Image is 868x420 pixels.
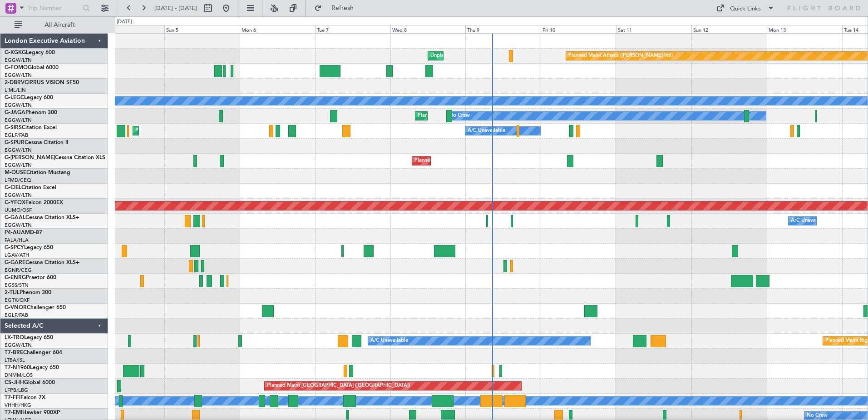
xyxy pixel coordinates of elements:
[5,245,24,250] span: G-SPCY
[5,230,42,235] a: P4-AUAMD-87
[712,1,779,15] button: Quick Links
[791,214,829,228] div: A/C Unavailable
[5,80,25,85] span: 2-DBRV
[5,155,105,160] a: G-[PERSON_NAME]Cessna Citation XLS
[28,1,80,15] input: Trip Number
[449,109,470,123] div: No Crew
[5,357,25,364] a: LTBA/ISL
[465,25,541,33] div: Thu 9
[5,155,55,160] span: G-[PERSON_NAME]
[5,110,25,115] span: G-JAGA
[5,237,29,244] a: FALA/HLA
[5,140,68,145] a: G-SPURCessna Citation II
[390,25,466,33] div: Wed 8
[5,380,24,385] span: CS-JHH
[5,260,79,265] a: G-GARECessna Citation XLS+
[5,410,60,415] a: T7-EMIHawker 900XP
[5,125,22,130] span: G-SIRS
[5,252,29,259] a: LGAV/ATH
[730,5,761,14] div: Quick Links
[5,275,56,280] a: G-ENRGPraetor 600
[5,297,30,304] a: EGTK/OXF
[418,109,561,123] div: Planned Maint [GEOGRAPHIC_DATA] ([GEOGRAPHIC_DATA])
[5,230,25,235] span: P4-AUA
[5,395,20,400] span: T7-FFI
[5,342,32,349] a: EGGW/LTN
[5,350,62,355] a: T7-BREChallenger 604
[315,25,390,33] div: Tue 7
[5,200,25,205] span: G-YFOX
[5,170,70,175] a: M-OUSECitation Mustang
[5,185,21,190] span: G-CIEL
[240,25,315,33] div: Mon 6
[370,334,408,348] div: A/C Unavailable
[5,380,55,385] a: CS-JHHGlobal 6000
[5,305,27,310] span: G-VNOR
[10,18,99,32] button: All Aircraft
[5,95,24,100] span: G-LEGC
[5,305,66,310] a: G-VNORChallenger 650
[5,335,53,340] a: LX-TROLegacy 650
[5,387,28,394] a: LFPB/LBG
[568,49,673,63] div: Planned Maint Athens ([PERSON_NAME] Intl)
[5,267,32,274] a: EGNR/CEG
[5,125,57,130] a: G-SIRSCitation Excel
[5,365,59,370] a: T7-N1960Legacy 650
[691,25,767,33] div: Sun 12
[5,290,20,295] span: 2-TIJL
[5,110,57,115] a: G-JAGAPhenom 300
[5,282,29,289] a: EGSS/STN
[24,22,96,28] span: All Aircraft
[5,365,30,370] span: T7-N1960
[414,154,557,168] div: Planned Maint [GEOGRAPHIC_DATA] ([GEOGRAPHIC_DATA])
[5,147,32,154] a: EGGW/LTN
[430,49,545,63] div: Unplanned Maint [GEOGRAPHIC_DATA] (Ataturk)
[164,25,240,33] div: Sun 5
[5,207,32,214] a: UUMO/OSF
[89,25,164,33] div: Sat 4
[5,215,25,220] span: G-GAAL
[5,140,25,145] span: G-SPUR
[5,222,32,229] a: EGGW/LTN
[5,50,55,55] a: G-KGKGLegacy 600
[117,18,132,26] div: [DATE]
[5,57,32,64] a: EGGW/LTN
[5,102,32,109] a: EGGW/LTN
[5,50,26,55] span: G-KGKG
[154,4,197,12] span: [DATE] - [DATE]
[5,170,26,175] span: M-OUSE
[468,124,505,138] div: A/C Unavailable
[5,410,22,415] span: T7-EMI
[324,5,362,11] span: Refresh
[5,95,53,100] a: G-LEGCLegacy 600
[5,65,28,70] span: G-FOMO
[5,177,31,184] a: LFMD/CEQ
[5,215,79,220] a: G-GAALCessna Citation XLS+
[5,132,28,139] a: EGLF/FAB
[767,25,842,33] div: Mon 13
[541,25,616,33] div: Fri 10
[5,200,63,205] a: G-YFOXFalcon 2000EX
[5,185,56,190] a: G-CIELCitation Excel
[5,192,32,199] a: EGGW/LTN
[5,312,28,319] a: EGLF/FAB
[5,65,59,70] a: G-FOMOGlobal 6000
[5,350,23,355] span: T7-BRE
[5,72,32,79] a: EGGW/LTN
[5,395,45,400] a: T7-FFIFalcon 7X
[5,117,32,124] a: EGGW/LTN
[5,260,25,265] span: G-GARE
[5,80,79,85] a: 2-DBRVCIRRUS VISION SF50
[5,290,51,295] a: 2-TIJLPhenom 300
[310,1,365,15] button: Refresh
[135,124,278,138] div: Planned Maint [GEOGRAPHIC_DATA] ([GEOGRAPHIC_DATA])
[5,372,33,379] a: DNMM/LOS
[5,87,26,94] a: LIML/LIN
[5,245,53,250] a: G-SPCYLegacy 650
[5,402,31,409] a: VHHH/HKG
[5,275,26,280] span: G-ENRG
[267,379,410,393] div: Planned Maint [GEOGRAPHIC_DATA] ([GEOGRAPHIC_DATA])
[5,335,24,340] span: LX-TRO
[616,25,691,33] div: Sat 11
[5,162,32,169] a: EGGW/LTN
